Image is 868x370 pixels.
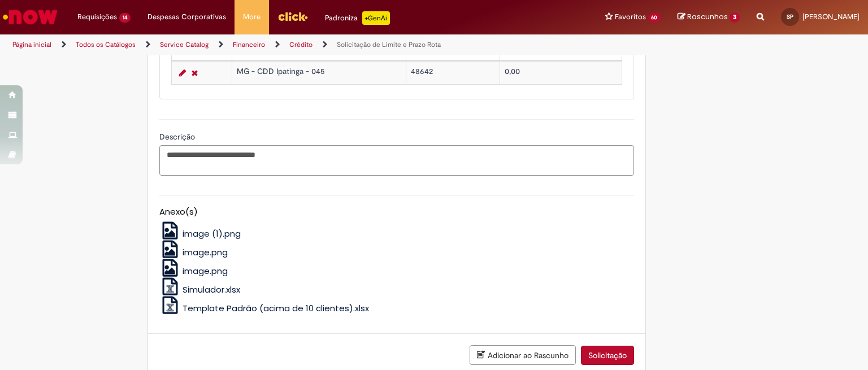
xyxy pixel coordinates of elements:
span: image (1).png [183,228,241,240]
a: Template Padrão (acima de 10 clientes).xlsx [159,302,370,314]
span: 60 [648,13,661,23]
a: image.png [159,246,228,258]
span: SP [787,13,793,20]
span: 14 [119,13,131,23]
img: click_logo_yellow_360x200.png [277,8,308,25]
a: Financeiro [233,40,265,49]
a: Rascunhos [678,12,740,23]
span: Simulador.xlsx [183,284,240,295]
span: More [243,11,261,23]
span: Despesas Corporativas [147,11,226,23]
textarea: Descrição [159,145,634,176]
a: Remover linha 1 [189,66,201,80]
button: Solicitação [581,346,634,365]
ul: Trilhas de página [8,34,570,55]
a: Solicitação de Limite e Prazo Rota [337,40,441,49]
h5: Anexo(s) [159,207,634,217]
p: +GenAi [362,11,390,25]
a: image (1).png [159,228,241,240]
img: ServiceNow [1,6,59,28]
span: image.png [183,246,228,258]
div: Padroniza [325,11,390,25]
span: Template Padrão (acima de 10 clientes).xlsx [183,302,369,314]
span: [PERSON_NAME] [802,12,860,21]
span: Favoritos [615,11,646,23]
td: 0,00 [500,61,622,84]
span: Descrição [159,132,197,142]
span: Requisições [77,11,117,23]
button: Adicionar ao Rascunho [470,345,576,365]
td: 48642 [406,61,500,84]
span: image.png [183,265,228,277]
span: Rascunhos [687,11,728,22]
a: Todos os Catálogos [76,40,136,49]
a: Crédito [289,40,313,49]
a: Página inicial [12,40,51,49]
a: Editar Linha 1 [176,66,189,80]
a: Simulador.xlsx [159,284,241,295]
a: image.png [159,265,228,277]
td: MG - CDD Ipatinga - 045 [232,61,406,84]
a: Service Catalog [160,40,209,49]
span: 3 [730,12,740,23]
